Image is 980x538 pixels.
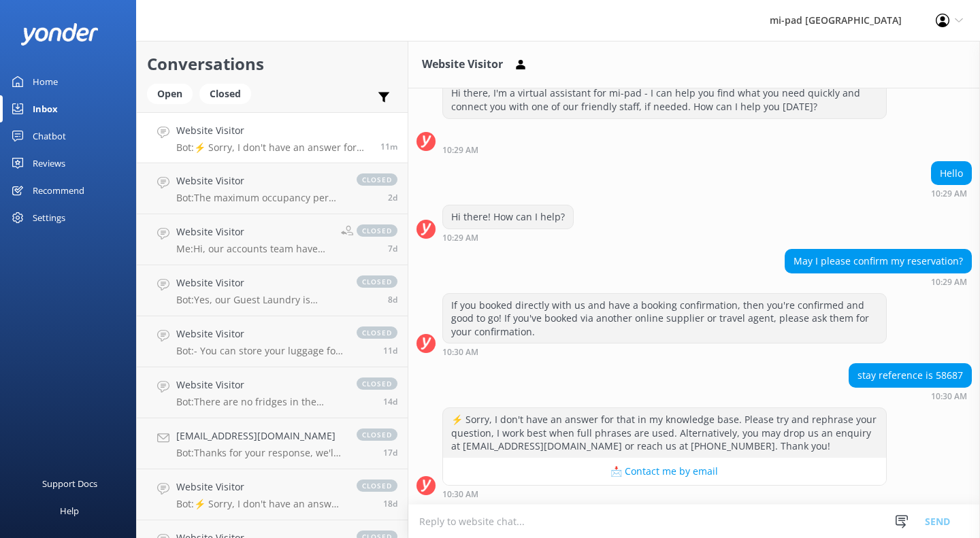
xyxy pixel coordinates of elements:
span: Sep 06 2025 09:49pm (UTC +12:00) Pacific/Auckland [383,498,397,509]
div: May I please confirm my reservation? [785,250,971,273]
div: ⚡ Sorry, I don't have an answer for that in my knowledge base. Please try and rephrase your quest... [443,408,886,458]
span: Sep 08 2025 09:12am (UTC +12:00) Pacific/Auckland [383,447,397,458]
h4: Website Visitor [176,326,343,341]
h2: Conversations [147,51,397,77]
div: Hello [932,162,971,185]
a: Closed [199,86,258,101]
strong: 10:29 AM [931,278,967,286]
p: Bot: ⚡ Sorry, I don't have an answer for that in my knowledge base. Please try and rephrase your ... [176,141,370,154]
a: Website VisitorBot:⚡ Sorry, I don't have an answer for that in my knowledge base. Please try and ... [137,469,408,520]
strong: 10:30 AM [931,392,967,401]
div: Chatbot [33,122,66,150]
div: Support Docs [42,470,97,497]
a: Website VisitorMe:Hi, our accounts team have reversed the bonds taken over Snow Machine. This wil... [137,214,408,265]
img: yonder-white-logo.png [20,23,99,46]
div: stay reference is 58687 [849,364,971,387]
p: Me: Hi, our accounts team have reversed the bonds taken over Snow Machine. This will take around ... [176,243,331,255]
span: closed [357,326,397,339]
div: Home [33,68,58,95]
span: closed [357,275,397,288]
strong: 10:30 AM [442,348,478,356]
p: Bot: ⚡ Sorry, I don't have an answer for that in my knowledge base. Please try and rephrase your ... [176,498,343,510]
a: Open [147,86,199,101]
button: 📩 Contact me by email [443,458,886,485]
div: Settings [33,204,65,231]
div: Sep 25 2025 10:30am (UTC +12:00) Pacific/Auckland [442,347,887,356]
div: Hi there! How can I help? [443,205,573,229]
span: Sep 22 2025 02:32pm (UTC +12:00) Pacific/Auckland [388,192,397,203]
span: closed [357,224,397,237]
span: Sep 25 2025 10:30am (UTC +12:00) Pacific/Auckland [380,141,397,152]
strong: 10:30 AM [442,490,478,499]
strong: 10:29 AM [442,146,478,154]
div: Open [147,84,193,104]
span: closed [357,428,397,441]
strong: 10:29 AM [931,190,967,198]
h4: Website Visitor [176,377,343,392]
h4: Website Visitor [176,224,331,239]
span: closed [357,480,397,492]
a: Website VisitorBot:Yes, our Guest Laundry is located on Level 2 and is available 24/7. It feature... [137,265,408,316]
a: Website VisitorBot:- You can store your luggage for free if you arrive early and your room isn't ... [137,316,408,367]
span: closed [357,173,397,186]
div: Sep 25 2025 10:29am (UTC +12:00) Pacific/Auckland [785,277,972,286]
p: Bot: - You can store your luggage for free if you arrive early and your room isn't ready yet. - A... [176,345,343,357]
div: Hi there, I'm a virtual assistant for mi-pad - I can help you find what you need quickly and conn... [443,82,886,118]
div: Inbox [33,95,58,122]
span: Sep 14 2025 09:10am (UTC +12:00) Pacific/Auckland [383,345,397,356]
span: Sep 16 2025 02:57pm (UTC +12:00) Pacific/Auckland [388,294,397,305]
a: Website VisitorBot:There are no fridges in the rooms at [GEOGRAPHIC_DATA]. However, if you need t... [137,367,408,418]
div: Sep 25 2025 10:30am (UTC +12:00) Pacific/Auckland [849,391,972,401]
div: Sep 25 2025 10:29am (UTC +12:00) Pacific/Auckland [931,188,972,198]
div: Help [60,497,79,524]
div: Recommend [33,177,84,204]
div: Sep 25 2025 10:30am (UTC +12:00) Pacific/Auckland [442,489,887,499]
h4: [EMAIL_ADDRESS][DOMAIN_NAME] [176,428,343,443]
p: Bot: The maximum occupancy per room is 2 persons, and there's no room for extra beds or cots. Ple... [176,192,343,204]
p: Bot: Yes, our Guest Laundry is located on Level 2 and is available 24/7. It features 3 washers, 3... [176,294,343,306]
strong: 10:29 AM [442,234,478,242]
h3: Website Visitor [422,56,503,73]
div: Reviews [33,150,65,177]
div: Closed [199,84,251,104]
a: Website VisitorBot:The maximum occupancy per room is 2 persons, and there's no room for extra bed... [137,163,408,214]
div: Sep 25 2025 10:29am (UTC +12:00) Pacific/Auckland [442,233,574,242]
span: Sep 11 2025 04:12am (UTC +12:00) Pacific/Auckland [383,396,397,407]
a: [EMAIL_ADDRESS][DOMAIN_NAME]Bot:Thanks for your response, we'll get back to you as soon as we can... [137,418,408,469]
p: Bot: There are no fridges in the rooms at [GEOGRAPHIC_DATA]. However, if you need to keep anythin... [176,396,343,408]
h4: Website Visitor [176,480,343,494]
div: If you booked directly with us and have a booking confirmation, then you're confirmed and good to... [443,294,886,343]
a: Website VisitorBot:⚡ Sorry, I don't have an answer for that in my knowledge base. Please try and ... [137,112,408,163]
h4: Website Visitor [176,123,370,138]
span: Sep 17 2025 09:11pm (UTC +12:00) Pacific/Auckland [388,243,397,254]
h4: Website Visitor [176,275,343,290]
div: Sep 25 2025 10:29am (UTC +12:00) Pacific/Auckland [442,145,887,154]
h4: Website Visitor [176,173,343,188]
span: closed [357,377,397,390]
p: Bot: Thanks for your response, we'll get back to you as soon as we can during opening hours. [176,447,343,459]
